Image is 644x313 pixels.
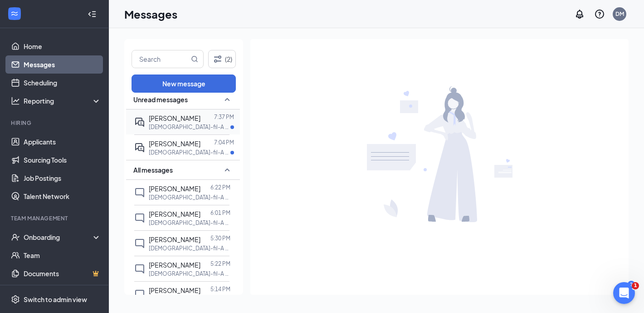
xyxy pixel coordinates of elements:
p: 6:01 PM [210,209,230,217]
span: [PERSON_NAME] [149,261,200,269]
div: 2 [628,281,635,288]
a: Job Postings [24,169,101,187]
span: [PERSON_NAME] [149,184,200,193]
a: Home [24,37,101,55]
svg: ChatInactive [134,289,145,300]
svg: ChatInactive [134,213,145,224]
div: Switch to admin view [24,295,87,304]
p: 5:30 PM [210,234,230,242]
input: Search [132,50,189,68]
a: Scheduling [24,74,101,92]
div: Team Management [11,214,99,222]
p: 6:22 PM [210,184,230,191]
p: [DEMOGRAPHIC_DATA]-fil-A Night Shift Team Member at [GEOGRAPHIC_DATA] [149,219,230,227]
p: 5:14 PM [210,285,230,293]
p: [DEMOGRAPHIC_DATA]-fil-A Assistant Manager/Director at Avondale Haslet [149,270,230,278]
iframe: Intercom live chat [613,282,635,304]
svg: ChatInactive [134,187,145,198]
a: Messages [24,55,101,74]
svg: ActiveDoubleChat [134,142,145,153]
p: 7:37 PM [214,113,234,121]
a: Applicants [24,133,101,151]
span: [PERSON_NAME] [149,114,200,122]
div: Reporting [24,96,102,105]
p: 7:04 PM [214,139,234,146]
span: [PERSON_NAME] [149,210,200,218]
svg: ActiveDoubleChat [134,117,145,128]
div: Hiring [11,119,99,127]
svg: Filter [212,54,223,65]
svg: MagnifyingGlass [191,55,198,63]
div: Onboarding [24,233,93,242]
span: Unread messages [133,95,188,104]
span: 1 [632,282,639,289]
p: [DEMOGRAPHIC_DATA]-fil-A Shift Leader at [GEOGRAPHIC_DATA] [149,123,230,131]
p: [DEMOGRAPHIC_DATA]-fil-A Director at Avondale Haslet [149,149,230,156]
a: DocumentsCrown [24,264,101,283]
svg: Collapse [88,10,97,19]
div: DM [615,10,624,18]
a: SurveysCrown [24,283,101,301]
a: Talent Network [24,187,101,205]
button: Filter (2) [208,50,236,68]
button: New message [132,75,236,93]
span: [PERSON_NAME] [149,235,200,243]
span: All messages [133,165,173,174]
p: [DEMOGRAPHIC_DATA]-fil-A Dining Room Host at [GEOGRAPHIC_DATA] [149,244,230,252]
p: 5:22 PM [210,260,230,268]
svg: ChatInactive [134,263,145,274]
svg: Notifications [574,9,585,20]
p: [DEMOGRAPHIC_DATA]-fil-A Prep Team Member at [GEOGRAPHIC_DATA] [149,194,230,201]
svg: Analysis [11,96,20,105]
svg: SmallChevronUp [222,164,233,175]
svg: SmallChevronUp [222,94,233,105]
svg: Settings [11,295,20,304]
span: [PERSON_NAME] [149,139,200,148]
svg: WorkstreamLogo [10,9,19,18]
svg: UserCheck [11,233,20,242]
svg: QuestionInfo [594,9,605,20]
a: Team [24,246,101,264]
h1: Messages [124,6,177,22]
span: [PERSON_NAME] [149,286,200,294]
a: Sourcing Tools [24,151,101,169]
svg: ChatInactive [134,238,145,249]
